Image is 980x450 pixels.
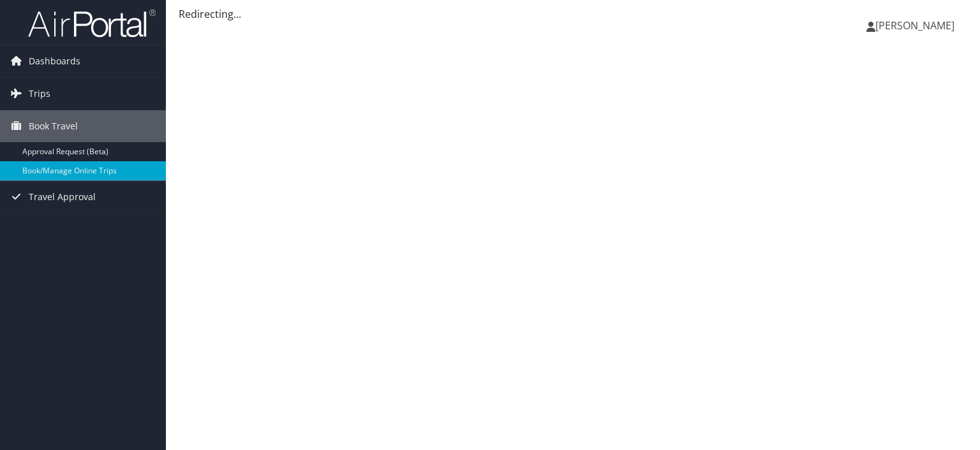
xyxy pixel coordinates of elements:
[29,78,50,110] span: Trips
[29,110,78,142] span: Book Travel
[866,6,967,45] a: [PERSON_NAME]
[29,181,96,213] span: Travel Approval
[29,45,80,77] span: Dashboards
[875,18,954,33] span: [PERSON_NAME]
[179,6,967,22] div: Redirecting...
[28,8,156,38] img: airportal-logo.png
